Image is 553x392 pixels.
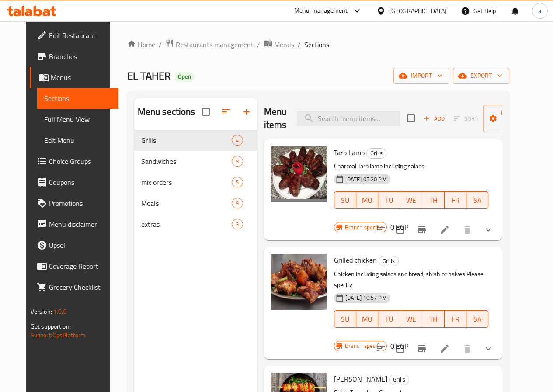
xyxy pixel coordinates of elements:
[134,214,257,235] div: extras3
[439,225,450,235] a: Edit menu item
[37,88,118,109] a: Sections
[470,194,485,207] span: SA
[338,194,353,207] span: SU
[334,372,387,385] span: [PERSON_NAME]
[400,191,422,209] button: WE
[127,39,510,50] nav: breadcrumb
[342,294,390,302] span: [DATE] 10:57 PM
[389,375,409,385] div: Grills
[134,151,257,172] div: Sandwiches9
[174,72,195,82] div: Open
[44,114,111,125] span: Full Menu View
[134,126,257,238] nav: Menu sections
[402,109,420,128] span: Select section
[49,282,111,292] span: Grocery Checklist
[134,193,257,214] div: Meals9
[391,340,410,358] span: Select to update
[197,103,215,121] span: Select all sections
[44,93,111,104] span: Sections
[342,175,390,184] span: [DATE] 05:20 PM
[49,30,111,41] span: Edit Restaurant
[30,214,118,235] a: Menu disclaimer
[53,306,67,317] span: 1.0.0
[232,157,242,166] span: 9
[49,156,111,167] span: Choice Groups
[378,191,400,209] button: TU
[232,219,243,229] div: items
[232,136,242,145] span: 4
[232,198,243,208] div: items
[393,68,449,84] button: import
[422,310,444,328] button: TH
[422,114,446,124] span: Add
[334,191,356,209] button: SU
[448,194,463,207] span: FR
[466,191,488,209] button: SA
[49,51,111,62] span: Branches
[49,177,111,187] span: Coupons
[356,191,378,209] button: MO
[390,375,409,385] span: Grills
[445,191,466,209] button: FR
[141,219,232,229] span: extras
[271,254,327,310] img: Grilled chicken
[341,223,386,232] span: Branch specific
[49,240,111,250] span: Upsell
[44,135,111,146] span: Edit Menu
[232,135,243,146] div: items
[382,194,396,207] span: TU
[30,256,118,277] a: Coverage Report
[379,256,398,266] span: Grills
[490,108,535,129] span: Manage items
[367,148,386,158] span: Grills
[422,191,444,209] button: TH
[294,6,348,16] div: Menu-management
[338,313,353,326] span: SU
[370,219,391,240] button: sort-choices
[31,330,86,341] a: Support.OpsPlatform
[232,199,242,208] span: 9
[165,39,254,50] a: Restaurants management
[370,338,391,359] button: sort-choices
[232,178,242,187] span: 5
[378,310,400,328] button: TU
[141,135,232,146] span: Grills
[411,338,432,359] button: Branch-specific-item
[30,277,118,298] a: Grocery Checklist
[174,73,195,80] span: Open
[49,219,111,229] span: Menu disclaimer
[30,25,118,46] a: Edit Restaurant
[389,6,447,16] div: [GEOGRAPHIC_DATA]
[356,310,378,328] button: MO
[30,235,118,256] a: Upsell
[483,343,494,354] svg: Show Choices
[420,112,448,125] span: Add item
[460,70,502,81] span: export
[457,338,478,359] button: delete
[264,39,294,50] a: Menus
[30,172,118,193] a: Coupons
[141,156,232,167] span: Sandwiches
[420,112,448,125] button: Add
[360,313,375,326] span: MO
[426,313,441,326] span: TH
[257,39,260,50] li: /
[49,261,111,271] span: Coverage Report
[236,101,257,122] button: Add section
[334,310,356,328] button: SU
[31,321,71,332] span: Get support on:
[37,109,118,130] a: Full Menu View
[341,342,386,350] span: Branch specific
[215,101,236,122] span: Sort sections
[483,105,542,132] button: Manage items
[30,67,118,88] a: Menus
[334,269,489,291] p: Chicken including salads and bread, shish or halves Please specify
[159,39,162,50] li: /
[271,146,327,202] img: Tarb Lamb
[30,151,118,172] a: Choice Groups
[366,148,386,159] div: Grills
[134,172,257,193] div: mix orders5
[439,343,450,354] a: Edit menu item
